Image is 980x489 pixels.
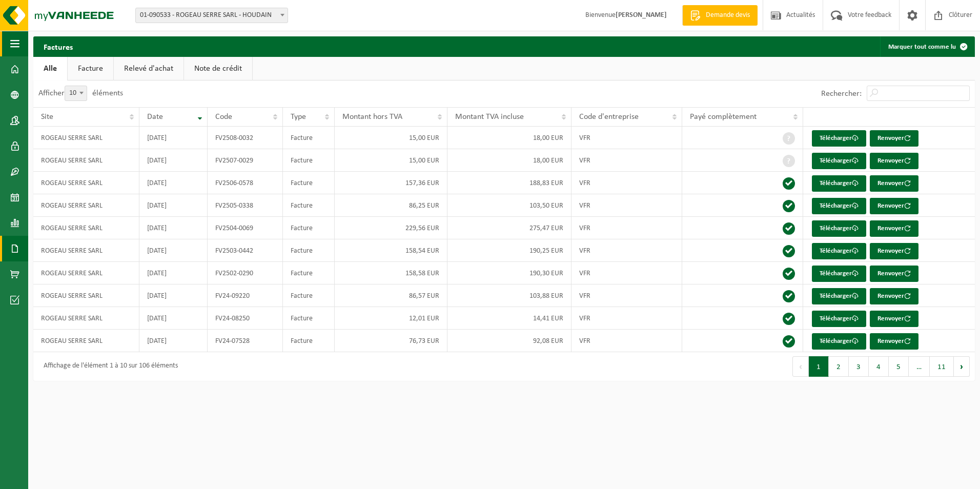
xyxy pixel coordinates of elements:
[139,262,208,284] td: [DATE]
[579,113,639,121] span: Code d'entreprise
[870,266,918,282] button: Renvoyer
[33,172,139,194] td: ROGEAU SERRE SARL
[283,262,335,284] td: Facture
[829,356,849,377] button: 2
[869,356,889,377] button: 4
[33,36,83,56] h2: Factures
[33,149,139,172] td: ROGEAU SERRE SARL
[447,307,572,330] td: 14,41 EUR
[812,243,866,259] a: Télécharger
[208,262,283,284] td: FV2502-0290
[139,284,208,307] td: [DATE]
[38,89,123,97] label: Afficher éléments
[812,198,866,214] a: Télécharger
[335,239,447,262] td: 158,54 EUR
[455,113,524,121] span: Montant TVA incluse
[208,194,283,217] td: FV2505-0338
[335,127,447,149] td: 15,00 EUR
[33,284,139,307] td: ROGEAU SERRE SARL
[139,330,208,352] td: [DATE]
[571,239,682,262] td: VFR
[870,130,918,147] button: Renvoyer
[703,10,752,21] span: Demande devis
[571,127,682,149] td: VFR
[870,153,918,169] button: Renvoyer
[870,288,918,304] button: Renvoyer
[208,284,283,307] td: FV24-09220
[812,311,866,327] a: Télécharger
[447,262,572,284] td: 190,30 EUR
[812,220,866,237] a: Télécharger
[447,149,572,172] td: 18,00 EUR
[447,194,572,217] td: 103,50 EUR
[208,149,283,172] td: FV2507-0029
[283,239,335,262] td: Facture
[38,357,178,376] div: Affichage de l'élément 1 à 10 sur 106 éléments
[208,172,283,194] td: FV2506-0578
[812,333,866,350] a: Télécharger
[870,175,918,192] button: Renvoyer
[849,356,869,377] button: 3
[954,356,970,377] button: Next
[208,217,283,239] td: FV2504-0069
[682,5,758,26] a: Demande devis
[139,172,208,194] td: [DATE]
[283,127,335,149] td: Facture
[33,330,139,352] td: ROGEAU SERRE SARL
[447,127,572,149] td: 18,00 EUR
[571,217,682,239] td: VFR
[447,172,572,194] td: 188,83 EUR
[571,330,682,352] td: VFR
[870,333,918,350] button: Renvoyer
[283,149,335,172] td: Facture
[283,217,335,239] td: Facture
[33,194,139,217] td: ROGEAU SERRE SARL
[812,175,866,192] a: Télécharger
[33,57,67,80] a: Alle
[208,127,283,149] td: FV2508-0032
[33,239,139,262] td: ROGEAU SERRE SARL
[812,266,866,282] a: Télécharger
[136,8,288,23] span: 01-090533 - ROGEAU SERRE SARL - HOUDAIN
[870,220,918,237] button: Renvoyer
[335,172,447,194] td: 157,36 EUR
[571,284,682,307] td: VFR
[571,307,682,330] td: VFR
[139,127,208,149] td: [DATE]
[184,57,252,80] a: Note de crédit
[447,284,572,307] td: 103,88 EUR
[870,243,918,259] button: Renvoyer
[139,217,208,239] td: [DATE]
[283,194,335,217] td: Facture
[447,217,572,239] td: 275,47 EUR
[208,239,283,262] td: FV2503-0442
[571,172,682,194] td: VFR
[930,356,954,377] button: 11
[812,130,866,147] a: Télécharger
[139,149,208,172] td: [DATE]
[283,307,335,330] td: Facture
[571,194,682,217] td: VFR
[335,330,447,352] td: 76,73 EUR
[571,262,682,284] td: VFR
[139,307,208,330] td: [DATE]
[208,307,283,330] td: FV24-08250
[291,113,306,121] span: Type
[342,113,402,121] span: Montant hors TVA
[283,330,335,352] td: Facture
[335,149,447,172] td: 15,00 EUR
[870,311,918,327] button: Renvoyer
[616,11,667,19] strong: [PERSON_NAME]
[447,239,572,262] td: 190,25 EUR
[335,262,447,284] td: 158,58 EUR
[139,194,208,217] td: [DATE]
[283,172,335,194] td: Facture
[909,356,930,377] span: …
[335,307,447,330] td: 12,01 EUR
[809,356,829,377] button: 1
[65,86,87,100] span: 10
[208,330,283,352] td: FV24-07528
[447,330,572,352] td: 92,08 EUR
[335,284,447,307] td: 86,57 EUR
[335,194,447,217] td: 86,25 EUR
